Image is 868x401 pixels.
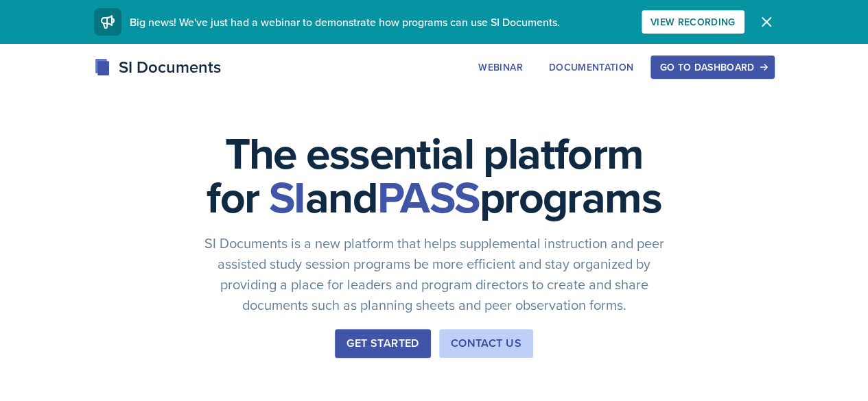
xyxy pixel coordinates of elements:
[335,329,430,358] button: Get Started
[130,14,560,29] span: Big news! We've just had a webinar to demonstrate how programs can use SI Documents.
[347,335,419,352] div: Get Started
[650,56,774,79] button: Go to Dashboard
[549,62,634,73] div: Documentation
[540,56,643,79] button: Documentation
[659,62,765,73] div: Go to Dashboard
[94,55,221,80] div: SI Documents
[650,16,736,27] div: View Recording
[478,62,522,73] div: Webinar
[451,335,521,352] div: Contact Us
[642,10,744,34] button: View Recording
[469,56,531,79] button: Webinar
[439,329,533,358] button: Contact Us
